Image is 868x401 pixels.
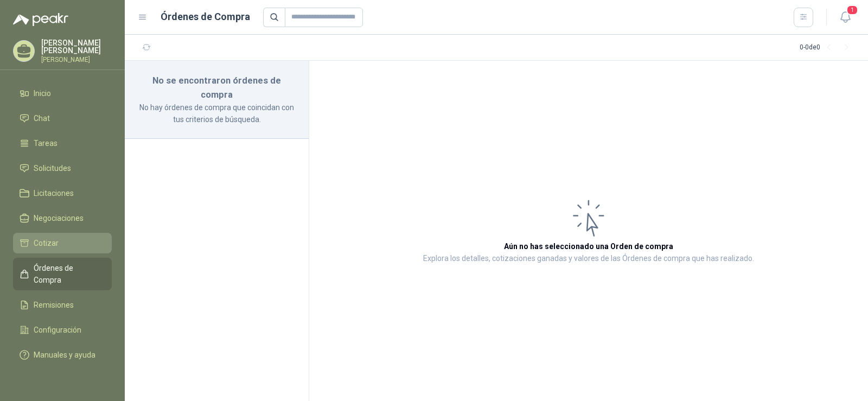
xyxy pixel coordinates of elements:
a: Solicitudes [13,158,112,179]
a: Chat [13,108,112,129]
a: Inicio [13,83,112,104]
a: Manuales y ayuda [13,345,112,365]
span: Licitaciones [34,187,74,199]
h3: Aún no has seleccionado una Orden de compra [504,240,673,252]
p: [PERSON_NAME] [PERSON_NAME] [41,39,112,54]
h3: No se encontraron órdenes de compra [138,74,296,101]
button: 1 [835,8,855,27]
span: Cotizar [34,237,59,249]
a: Negociaciones [13,208,112,228]
a: Licitaciones [13,183,112,203]
h1: Órdenes de Compra [161,9,250,24]
div: 0 - 0 de 0 [800,39,855,56]
a: Cotizar [13,233,112,253]
a: Órdenes de Compra [13,258,112,290]
span: Configuración [34,324,81,336]
a: Remisiones [13,295,112,315]
img: Logo peakr [13,13,68,26]
p: [PERSON_NAME] [41,56,112,63]
span: Órdenes de Compra [34,262,101,286]
span: Solicitudes [34,162,71,174]
a: Configuración [13,320,112,340]
span: Remisiones [34,299,74,311]
span: Negociaciones [34,212,84,224]
span: Manuales y ayuda [34,349,95,361]
span: 1 [846,5,858,15]
span: Chat [34,112,50,124]
a: Tareas [13,133,112,154]
p: Explora los detalles, cotizaciones ganadas y valores de las Órdenes de compra que has realizado. [423,252,754,265]
span: Tareas [34,137,58,149]
span: Inicio [34,87,51,99]
p: No hay órdenes de compra que coincidan con tus criterios de búsqueda. [138,101,296,125]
